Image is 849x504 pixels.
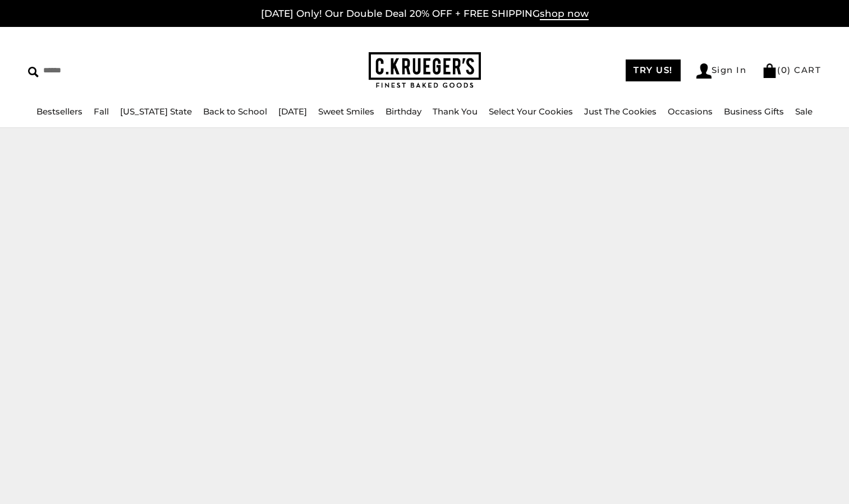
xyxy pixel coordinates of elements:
[203,106,267,117] a: Back to School
[94,106,109,117] a: Fall
[278,106,307,117] a: [DATE]
[626,59,681,81] a: TRY US!
[36,106,82,117] a: Bestsellers
[120,106,192,117] a: [US_STATE] State
[584,106,657,117] a: Just The Cookies
[762,63,777,78] img: Bag
[28,67,39,77] img: Search
[696,63,747,79] a: Sign In
[795,106,813,117] a: Sale
[724,106,784,117] a: Business Gifts
[668,106,713,117] a: Occasions
[489,106,573,117] a: Select Your Cookies
[28,62,216,79] input: Search
[261,8,589,20] a: [DATE] Only! Our Double Deal 20% OFF + FREE SHIPPINGshop now
[696,63,712,79] img: Account
[369,52,481,89] img: C.KRUEGER'S
[762,65,821,75] a: (0) CART
[433,106,478,117] a: Thank You
[386,106,421,117] a: Birthday
[318,106,374,117] a: Sweet Smiles
[781,65,788,75] span: 0
[540,8,589,20] span: shop now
